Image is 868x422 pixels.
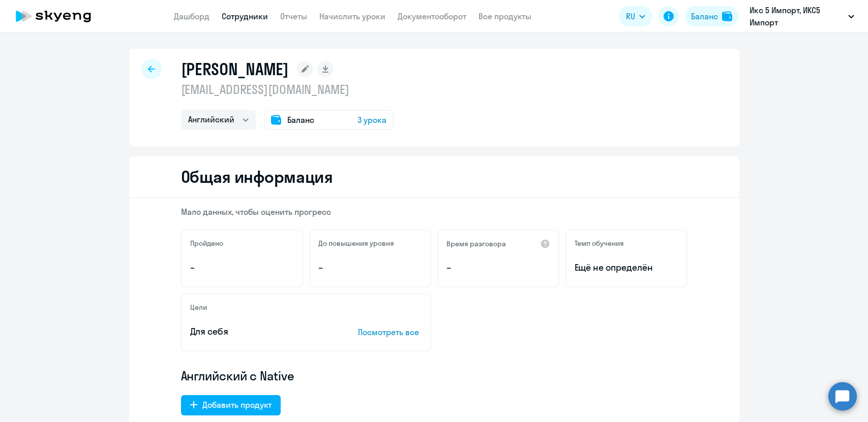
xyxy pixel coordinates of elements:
button: RU [619,6,652,26]
button: Балансbalance [685,6,738,26]
span: RU [626,10,635,22]
img: balance [722,11,732,21]
p: – [190,261,294,274]
p: – [318,261,422,274]
h1: [PERSON_NAME] [181,59,289,79]
button: Добавить продукт [181,395,281,415]
span: Ещё не определён [575,261,678,274]
p: Икс 5 Импорт, ИКС5 Импорт [750,4,844,28]
p: Посмотреть все [358,326,422,338]
span: 3 урока [357,114,386,126]
h5: Время разговора [446,239,506,248]
span: Баланс [287,114,314,126]
div: Баланс [691,10,718,22]
p: Мало данных, чтобы оценить прогресс [181,206,687,217]
a: Начислить уроки [319,11,385,21]
span: Английский с Native [181,368,294,384]
h5: Пройдено [190,239,223,248]
a: Отчеты [280,11,307,21]
p: [EMAIL_ADDRESS][DOMAIN_NAME] [181,81,394,98]
div: Добавить продукт [202,399,272,411]
p: – [446,261,550,274]
button: Икс 5 Импорт, ИКС5 Импорт [744,4,859,28]
h5: Цели [190,303,207,312]
h2: Общая информация [181,167,333,187]
a: Дашборд [174,11,209,21]
h5: До повышения уровня [318,239,394,248]
a: Все продукты [478,11,531,21]
a: Сотрудники [222,11,268,21]
a: Документооборот [398,11,466,21]
p: Для себя [190,325,326,338]
h5: Темп обучения [575,239,624,248]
